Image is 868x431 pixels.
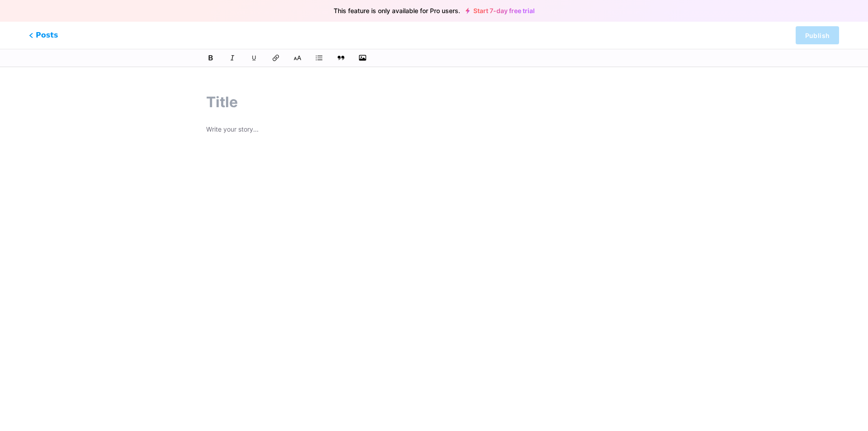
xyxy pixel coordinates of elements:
[466,7,535,14] a: Start 7-day free trial
[334,5,460,17] span: This feature is only available for Pro users.
[206,91,662,113] input: Title
[805,32,830,39] span: Publish
[796,26,839,44] button: Publish
[29,30,58,41] span: Posts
